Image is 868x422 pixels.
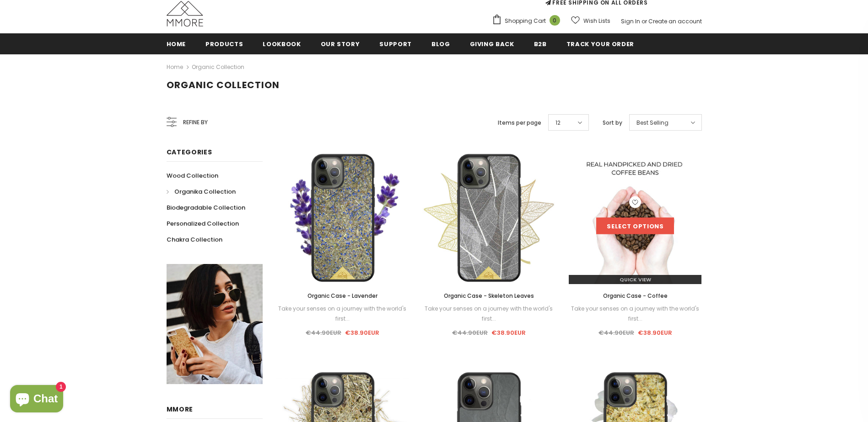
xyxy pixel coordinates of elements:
[276,304,409,324] div: Take your senses on a journey with the world's first...
[505,16,546,26] span: Shopping Cart
[555,118,561,127] span: 12
[276,291,409,301] a: Organic Case - Lavender
[569,304,701,324] div: Take your senses on a journey with the world's first...
[534,33,547,54] a: B2B
[492,14,565,28] a: Shopping Cart 0
[167,79,280,91] span: Organic Collection
[183,117,208,127] span: Refine by
[167,33,186,54] a: Home
[167,200,245,216] a: Biodegradable Collection
[566,33,634,54] a: Track your order
[422,291,555,301] a: Organic Case - Skeleton Leaves
[379,40,412,48] span: support
[566,40,634,48] span: Track your order
[205,40,243,48] span: Products
[452,328,488,337] span: €44.90EUR
[306,328,341,337] span: €44.90EUR
[174,187,236,196] span: Organika Collection
[569,291,701,301] a: Organic Case - Coffee
[583,16,610,26] span: Wish Lists
[444,292,534,300] span: Organic Case - Skeleton Leaves
[192,63,244,71] a: Organic Collection
[345,328,379,337] span: €38.90EUR
[167,235,222,244] span: Chakra Collection
[491,328,526,337] span: €38.90EUR
[167,1,203,26] img: MMORE Cases
[167,184,236,200] a: Organika Collection
[571,13,610,29] a: Wish Lists
[167,405,194,414] span: MMORE
[534,40,547,48] span: B2B
[205,33,243,54] a: Products
[167,216,239,232] a: Personalized Collection
[636,118,669,127] span: Best Selling
[167,219,239,228] span: Personalized Collection
[603,292,668,300] span: Organic Case - Coffee
[431,40,450,48] span: Blog
[638,328,672,337] span: €38.90EUR
[498,118,541,127] label: Items per page
[621,17,640,25] a: Sign In
[167,148,212,157] span: Categories
[167,168,218,184] a: Wood Collection
[167,203,245,212] span: Biodegradable Collection
[550,15,560,26] span: 0
[167,232,222,248] a: Chakra Collection
[642,17,647,25] span: or
[569,152,701,284] img: Real Handpicked Organic Coffee Beans Held in Hand
[603,118,622,127] label: Sort by
[307,292,377,300] span: Organic Case - Lavender
[470,33,514,54] a: Giving back
[569,275,701,284] a: Quick View
[422,304,555,324] div: Take your senses on a journey with the world's first...
[167,171,218,180] span: Wood Collection
[431,33,450,54] a: Blog
[321,40,360,48] span: Our Story
[470,40,514,48] span: Giving back
[596,218,674,234] a: Select options
[167,62,183,73] a: Home
[263,33,301,54] a: Lookbook
[598,328,634,337] span: €44.90EUR
[167,40,186,48] span: Home
[620,276,651,283] span: Quick View
[648,17,702,25] a: Create an account
[7,385,66,415] inbox-online-store-chat: Shopify online store chat
[379,33,412,54] a: support
[321,33,360,54] a: Our Story
[263,40,301,48] span: Lookbook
